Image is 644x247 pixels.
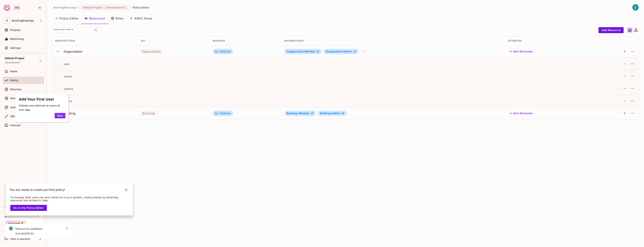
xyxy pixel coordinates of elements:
span: Policy [10,79,18,82]
div: + 1 [360,49,366,54]
span: # [303,50,305,53]
span: Connect [10,124,21,127]
li: / [130,6,131,9]
button: Add Resource [599,27,624,33]
div: 1 Relation [215,50,231,53]
a: × [50,3,52,7]
img: SReyMgAAAABJRU5ErkJggg== [4,4,10,11]
span: Projects [10,28,21,31]
span: Building [141,111,156,116]
span: Building [320,112,332,115]
span: Development [5,61,20,64]
span: Building [287,112,299,115]
span: Directory [10,88,22,91]
div: Resource Types [55,39,135,42]
span: Organisation [326,50,344,53]
span: URL Mapping [10,115,28,118]
span: Admin [320,112,340,115]
span: # [342,50,344,53]
span: Development [106,6,123,9]
span: the active workspace [54,6,77,9]
div: Relations [213,39,279,42]
div: Close tooltip [50,3,52,7]
a: Next [40,22,50,27]
span: Audit Log [10,106,22,109]
span: Organisation [287,50,305,53]
p: To manage what users can and cannot do in your system, create policies by attaching resources and... [10,196,123,202]
button: Close [64,226,70,231]
span: Home [10,70,17,73]
span: Settings [10,46,21,49]
span: # [330,112,332,115]
img: Dimitri Chrysostomou [632,4,639,10]
div: 1 Relation [215,112,231,115]
span: Policy Editor [133,6,149,9]
button: ABAC Rules [127,14,155,23]
button: Roles [108,14,127,23]
span: Admin [326,50,352,53]
div: Organisation [64,49,83,54]
span: Monitoring [10,37,24,40]
span: Default Project [5,57,24,60]
div: update [55,87,73,90]
span: Organisation [141,49,162,54]
button: Go to the Policy Editor [10,205,47,211]
span: Elements [10,97,22,100]
div: create [55,75,72,78]
p: You are ready to create you first policy! [10,188,65,192]
li: / [78,6,79,9]
div: Building [64,111,75,115]
button: Resources [82,14,108,23]
div: Instance roles [284,39,502,42]
button: Add Attributes [508,49,534,54]
span: Policies are enforced on users of your app. [4,13,45,20]
span: Workspace: BuildingBookings [12,19,34,22]
button: Add Attributes [508,110,534,116]
span: # [297,112,299,115]
div: Attributes [508,39,585,42]
span: Member [287,112,309,115]
div: Resource updated successfully [15,226,61,236]
span: B [4,18,10,23]
div: Pro [14,5,20,10]
span: : [104,6,105,9]
button: Policy Editor [52,14,82,23]
div: read [55,62,69,66]
div: Key [141,39,207,42]
span: Member [287,50,315,53]
span: Add Your First User [4,5,39,10]
span: Default Project [83,6,102,9]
